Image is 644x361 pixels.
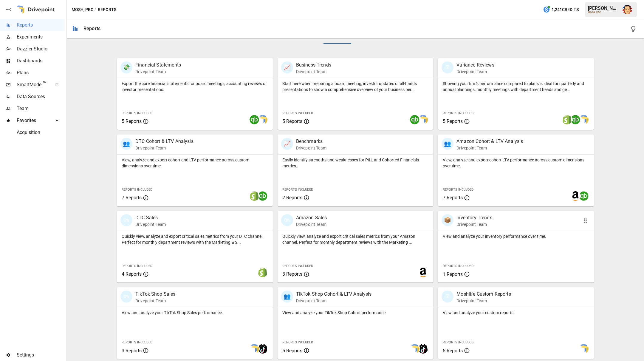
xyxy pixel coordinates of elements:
[250,115,259,124] img: quickbooks
[296,138,326,145] p: Benchmarks
[122,81,268,92] p: Export the core financial statements for board meetings, accounting reviews or investor presentat...
[122,195,142,200] span: 7 Reports
[122,348,142,354] span: 3 Reports
[120,61,132,73] div: 💸
[541,4,581,15] button: 1,241Credits
[17,93,65,100] span: Data Sources
[443,188,473,192] span: Reports Included
[571,191,580,201] img: amazon
[579,115,589,124] img: smart model
[456,221,492,227] p: Drivepoint Team
[95,6,97,13] div: /
[122,340,152,344] span: Reports Included
[443,271,463,277] span: 1 Reports
[456,214,492,221] p: Inventory Trends
[443,111,473,115] span: Reports Included
[619,1,636,18] button: Austin Gardner-Smith
[120,138,132,150] div: 👥
[623,5,632,14] img: Austin Gardner-Smith
[83,26,100,31] div: Reports
[442,61,453,73] div: 🗓
[281,214,293,226] div: 🛍
[135,291,176,298] p: TikTok Shop Sales
[418,268,428,277] img: amazon
[296,291,372,298] p: TikTok Shop Cohort & LTV Analysis
[296,221,327,227] p: Drivepoint Team
[571,115,580,124] img: quickbooks
[17,33,65,41] span: Experiments
[17,57,65,64] span: Dashboards
[258,268,267,277] img: shopify
[442,138,453,150] div: 👥
[281,291,293,303] div: 👥
[72,6,93,13] button: MOSH, PBC
[456,145,523,151] p: Drivepoint Team
[17,117,49,124] span: Favorites
[282,188,313,192] span: Reports Included
[442,214,453,226] div: 📦
[258,115,267,124] img: smart model
[122,310,268,316] p: View and analyze your TikTok Shop Sales performance.
[17,45,65,53] span: Dazzler Studio
[122,188,152,192] span: Reports Included
[296,145,326,151] p: Drivepoint Team
[122,233,268,245] p: Quickly view, analyze and export critical sales metrics from your DTC channel. Perfect for monthl...
[282,157,429,169] p: Easily identify strengths and weaknesses for P&L and Cohorted Financials metrics.
[258,191,267,201] img: quickbooks
[120,291,132,303] div: 🛍
[282,264,313,268] span: Reports Included
[579,344,589,354] img: smart model
[122,271,142,277] span: 4 Reports
[579,191,589,201] img: quickbooks
[410,115,419,124] img: quickbooks
[282,81,429,92] p: Start here when preparing a board meeting, investor updates or all-hands presentations to show a ...
[122,157,268,169] p: View, analyze and export cohort and LTV performance across custom dimensions over time.
[562,115,572,124] img: shopify
[282,348,302,354] span: 5 Reports
[296,69,331,75] p: Drivepoint Team
[281,61,293,73] div: 📈
[443,340,473,344] span: Reports Included
[17,351,65,359] span: Settings
[281,138,293,150] div: 📈
[456,298,511,304] p: Drivepoint Team
[443,264,473,268] span: Reports Included
[258,344,267,354] img: tiktok
[282,271,302,277] span: 3 Reports
[296,214,327,221] p: Amazon Sales
[122,111,152,115] span: Reports Included
[282,118,302,124] span: 5 Reports
[456,69,494,75] p: Drivepoint Team
[443,348,463,354] span: 5 Reports
[296,61,331,69] p: Business Trends
[456,291,511,298] p: Moshlife Custom Reports
[250,344,259,354] img: smart model
[443,233,589,239] p: View and analyze your inventory performance over time.
[17,129,65,136] span: Acquisition
[282,111,313,115] span: Reports Included
[418,115,428,124] img: smart model
[250,191,259,201] img: shopify
[456,61,494,69] p: Variance Reviews
[120,214,132,226] div: 🛍
[443,195,463,200] span: 7 Reports
[443,310,589,316] p: View and analyze your custom reports.
[135,61,181,69] p: Financial Statements
[410,344,419,354] img: smart model
[296,298,372,304] p: Drivepoint Team
[135,298,176,304] p: Drivepoint Team
[122,118,142,124] span: 5 Reports
[17,81,49,88] span: SmartModel
[282,233,429,245] p: Quickly view, analyze and export critical sales metrics from your Amazon channel. Perfect for mon...
[43,80,47,88] span: ™
[443,81,589,92] p: Showing your firm's performance compared to plans is ideal for quarterly and annual plannings, mo...
[17,69,65,76] span: Plans
[588,11,619,14] div: MOSH, PBC
[282,340,313,344] span: Reports Included
[135,145,193,151] p: Drivepoint Team
[17,21,65,29] span: Reports
[552,6,579,13] span: 1,241 Credits
[443,157,589,169] p: View, analyze and export cohort LTV performance across custom dimensions over time.
[443,118,463,124] span: 5 Reports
